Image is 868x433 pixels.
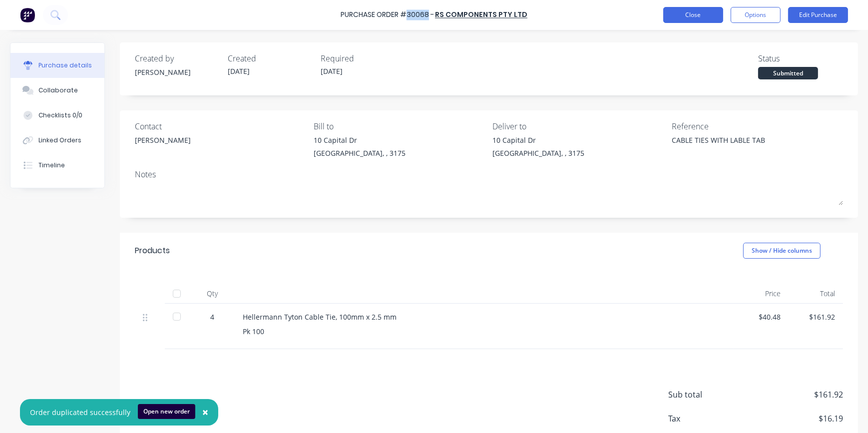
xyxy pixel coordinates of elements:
[668,389,743,401] span: Sub total
[743,389,843,401] span: $161.92
[38,136,81,145] div: Linked Orders
[493,148,585,158] div: [GEOGRAPHIC_DATA], , 3175
[734,284,789,304] div: Price
[38,61,92,70] div: Purchase details
[10,128,104,153] button: Linked Orders
[493,120,664,132] div: Deliver to
[672,135,797,157] textarea: CABLE TIES WITH LABLE TAB
[435,10,527,20] a: RS COMPONENTS PTY LTD
[243,326,726,337] div: Pk 100
[10,103,104,128] button: Checklists 0/0
[202,405,208,419] span: ×
[668,413,743,425] span: Tax
[788,7,848,23] button: Edit Purchase
[30,407,130,418] div: Order duplicated successfully
[758,67,818,79] div: Submitted
[10,53,104,78] button: Purchase details
[192,401,218,425] button: Close
[314,148,406,158] div: [GEOGRAPHIC_DATA], , 3175
[797,312,835,322] div: $161.92
[663,7,723,23] button: Close
[135,135,191,145] div: [PERSON_NAME]
[10,153,104,178] button: Timeline
[321,52,406,64] div: Required
[314,135,406,145] div: 10 Capital Dr
[38,161,65,170] div: Timeline
[672,120,843,132] div: Reference
[493,135,585,145] div: 10 Capital Dr
[198,312,227,322] div: 4
[135,67,220,77] div: [PERSON_NAME]
[135,245,170,257] div: Products
[190,284,235,304] div: Qty
[135,168,843,180] div: Notes
[38,86,78,95] div: Collaborate
[138,404,195,419] button: Open new order
[135,52,220,64] div: Created by
[341,10,434,20] div: Purchase Order #30068 -
[743,413,843,425] span: $16.19
[135,120,306,132] div: Contact
[758,52,843,64] div: Status
[743,243,821,259] button: Show / Hide columns
[243,312,726,322] div: Hellermann Tyton Cable Tie, 100mm x 2.5 mm
[10,78,104,103] button: Collaborate
[20,7,35,22] img: Factory
[314,120,485,132] div: Bill to
[731,7,781,23] button: Options
[38,111,82,120] div: Checklists 0/0
[789,284,843,304] div: Total
[742,312,781,322] div: $40.48
[228,52,313,64] div: Created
